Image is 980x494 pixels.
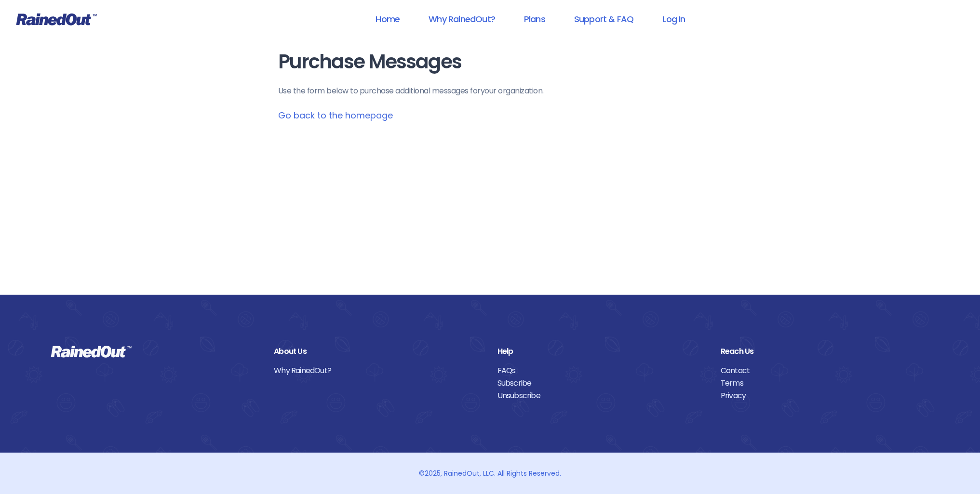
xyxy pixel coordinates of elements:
[274,364,483,377] a: Why RainedOut?
[562,8,646,30] a: Support & FAQ
[721,390,929,402] a: Privacy
[497,390,706,402] a: Unsubscribe
[721,364,929,377] a: Contact
[721,377,929,390] a: Terms
[274,345,483,358] div: About Us
[497,364,706,377] a: FAQs
[278,109,393,121] a: Go back to the homepage
[650,8,698,30] a: Log In
[278,85,702,97] p: Use the form below to purchase additional messages for your organization .
[416,8,508,30] a: Why RainedOut?
[278,51,702,73] h1: Purchase Messages
[363,8,412,30] a: Home
[497,377,706,390] a: Subscribe
[497,345,706,358] div: Help
[721,345,929,358] div: Reach Us
[511,8,558,30] a: Plans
